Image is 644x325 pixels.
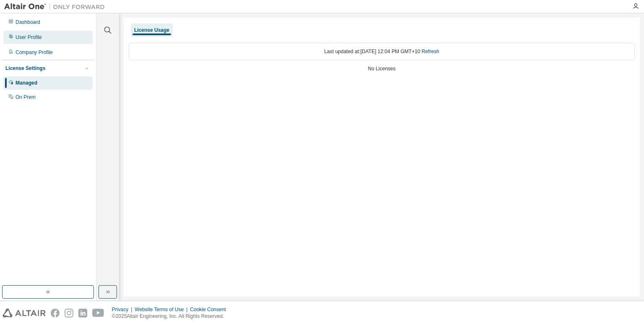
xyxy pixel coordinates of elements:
[135,306,190,313] div: Website Terms of Use
[129,65,635,72] div: No Licenses
[16,80,37,86] div: Managed
[16,34,42,41] div: User Profile
[16,94,36,101] div: On Prem
[190,306,231,313] div: Cookie Consent
[78,309,87,317] img: linkedin.svg
[5,65,45,72] div: License Settings
[112,306,135,313] div: Privacy
[51,309,60,317] img: facebook.svg
[112,313,231,320] p: © 2025 Altair Engineering, Inc. All Rights Reserved.
[129,43,635,60] div: Last updated at: [DATE] 12:04 PM GMT+10
[4,3,109,11] img: Altair One
[3,309,46,317] img: altair_logo.svg
[422,49,439,54] a: Refresh
[92,309,104,317] img: youtube.svg
[65,309,73,317] img: instagram.svg
[16,49,53,56] div: Company Profile
[16,19,40,26] div: Dashboard
[134,27,169,34] div: License Usage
